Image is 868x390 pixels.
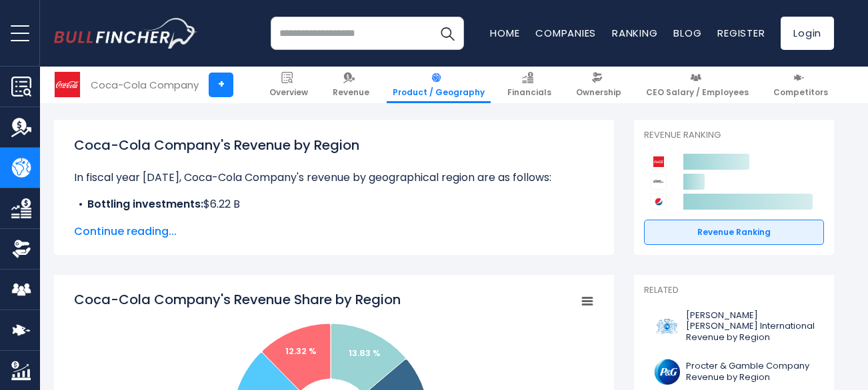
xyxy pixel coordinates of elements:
[74,135,594,155] h1: Coca-Cola Company's Revenue by Region
[501,67,557,103] a: Financials
[644,353,824,390] a: Procter & Gamble Company Revenue by Region
[327,67,375,103] a: Revenue
[612,26,657,40] a: Ranking
[269,87,308,98] span: Overview
[74,290,401,309] tspan: Coca-Cola Company's Revenue Share by Region
[651,174,667,190] img: Keurig Dr Pepper competitors logo
[717,26,765,40] a: Register
[74,224,594,240] span: Continue reading...
[767,67,834,103] a: Competitors
[74,212,594,228] li: $8.12 B
[652,357,682,387] img: PG logo
[74,196,594,212] li: $6.22 B
[54,18,197,49] a: Go to homepage
[91,77,199,93] div: Coca-Cola Company
[673,26,701,40] a: Blog
[652,311,682,341] img: PM logo
[576,87,621,98] span: Ownership
[686,361,816,383] span: Procter & Gamble Company Revenue by Region
[87,212,128,228] b: Europe:
[387,67,491,103] a: Product / Geography
[74,170,594,186] p: In fiscal year [DATE], Coca-Cola Company's revenue by geographical region are as follows:
[644,220,824,245] a: Revenue Ranking
[644,130,824,141] p: Revenue Ranking
[490,26,519,40] a: Home
[393,87,485,98] span: Product / Geography
[640,67,755,103] a: CEO Salary / Employees
[263,67,314,103] a: Overview
[333,87,369,98] span: Revenue
[570,67,627,103] a: Ownership
[773,87,828,98] span: Competitors
[11,239,31,259] img: Ownership
[431,17,464,50] button: Search
[781,17,834,50] a: Login
[87,196,203,212] b: Bottling investments:
[209,73,233,97] a: +
[54,18,197,49] img: bullfincher logo
[644,285,824,296] p: Related
[507,87,551,98] span: Financials
[535,26,596,40] a: Companies
[55,72,80,97] img: KO logo
[651,194,667,210] img: PepsiCo competitors logo
[651,154,667,170] img: Coca-Cola Company competitors logo
[349,347,381,359] text: 13.83 %
[686,310,816,344] span: [PERSON_NAME] [PERSON_NAME] International Revenue by Region
[644,307,824,347] a: [PERSON_NAME] [PERSON_NAME] International Revenue by Region
[646,87,749,98] span: CEO Salary / Employees
[285,345,317,357] text: 12.32 %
